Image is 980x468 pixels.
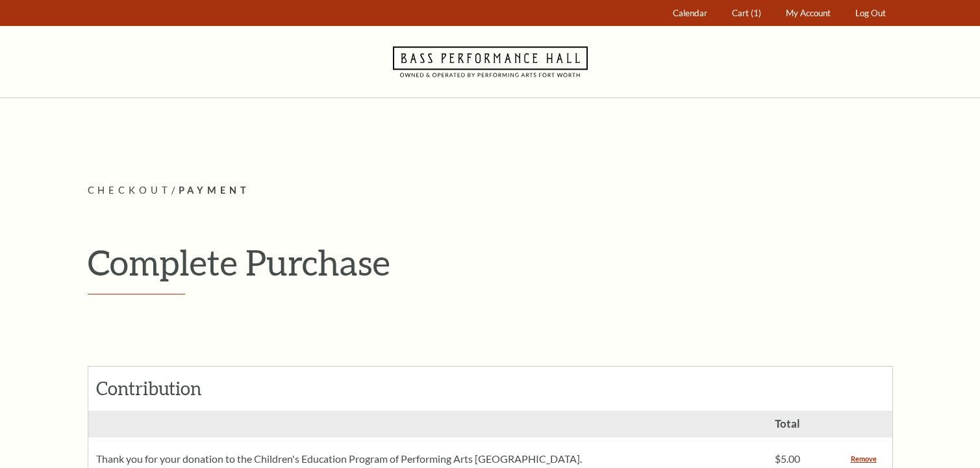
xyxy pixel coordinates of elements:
h1: Complete Purchase [88,241,893,283]
span: Checkout [88,185,171,196]
span: Payment [179,185,251,196]
a: Remove [851,452,877,465]
a: My Account [779,1,836,26]
span: Calendar [673,8,707,18]
a: Log Out [849,1,892,26]
p: / [88,183,893,199]
a: Calendar [666,1,713,26]
h2: Contribution [96,378,240,400]
span: Cart [732,8,749,18]
span: My Account [786,8,831,18]
span: (1) [751,8,761,18]
a: Cart (1) [725,1,767,26]
div: Total [767,411,842,437]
